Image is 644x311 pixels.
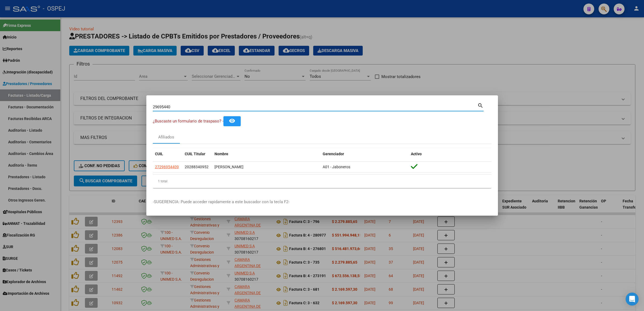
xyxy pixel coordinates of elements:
div: Open Intercom Messenger [626,293,639,306]
div: 1 total [153,174,491,188]
span: CUIL [155,152,163,156]
div: Afiliados [158,134,174,140]
span: A01 - Jaboneros [323,165,350,169]
span: Activo [411,152,422,156]
mat-icon: search [477,102,484,108]
datatable-header-cell: Nombre [212,148,321,160]
mat-icon: remove_red_eye [229,118,235,124]
span: Nombre [214,152,228,156]
datatable-header-cell: CUIL [153,148,183,160]
p: -SUGERENCIA: Puede acceder rapidamente a este buscador con la tecla F2- [153,199,491,205]
span: 27296954409 [155,165,179,169]
span: CUIL Titular [185,152,205,156]
datatable-header-cell: Activo [409,148,491,160]
span: 20288340952 [185,165,209,169]
datatable-header-cell: Gerenciador [321,148,409,160]
span: ¿Buscaste un formulario de traspaso? - [153,119,223,124]
span: Gerenciador [323,152,344,156]
datatable-header-cell: CUIL Titular [183,148,212,160]
div: [PERSON_NAME] [214,164,318,170]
